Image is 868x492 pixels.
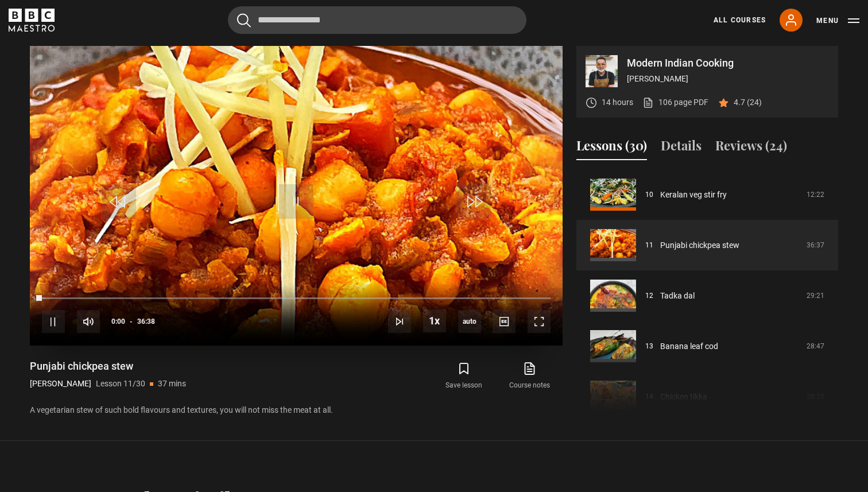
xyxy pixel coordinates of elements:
a: Tadka dal [660,290,695,302]
p: 4.7 (24) [734,96,762,109]
a: Banana leaf cod [660,340,718,352]
svg: BBC Maestro [9,9,55,32]
div: Current quality: 720p [458,310,481,333]
p: 37 mins [158,378,186,390]
button: Reviews (24) [715,136,787,160]
button: Lessons (30) [576,136,647,160]
a: Punjabi chickpea stew [660,239,739,251]
p: A vegetarian stew of such bold flavours and textures, you will not miss the meat at all. [30,404,563,416]
p: Modern Indian Cooking [627,58,829,68]
button: Submit the search query [237,13,251,28]
p: 14 hours [602,96,633,109]
div: Progress Bar [42,297,551,300]
span: 0:00 [111,311,125,332]
a: Keralan veg stir fry [660,189,727,201]
a: Course notes [497,359,563,393]
a: All Courses [714,15,766,25]
input: Search [228,6,526,34]
span: 36:38 [137,311,155,332]
button: Playback Rate [423,309,446,332]
button: Mute [77,310,100,333]
h1: Punjabi chickpea stew [30,359,186,373]
button: Captions [493,310,516,333]
video-js: Video Player [30,46,563,346]
p: Lesson 11/30 [96,378,145,390]
button: Fullscreen [528,310,551,333]
button: Details [661,136,702,160]
p: [PERSON_NAME] [627,73,829,85]
p: [PERSON_NAME] [30,378,91,390]
span: - [130,317,133,326]
button: Save lesson [431,359,497,393]
button: Toggle navigation [816,15,859,26]
a: 106 page PDF [642,96,708,109]
span: auto [458,310,481,333]
button: Pause [42,310,65,333]
button: Next Lesson [388,310,411,333]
